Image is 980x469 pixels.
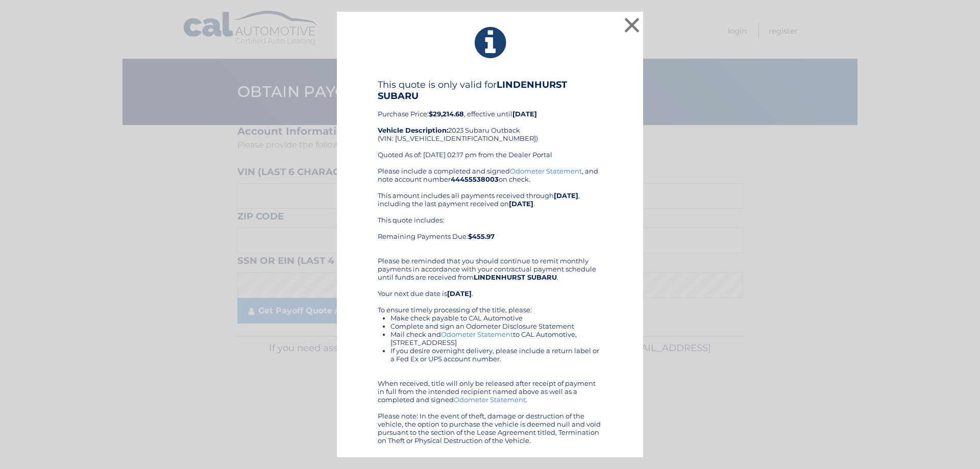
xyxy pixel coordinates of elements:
[509,200,533,208] b: [DATE]
[378,216,602,249] div: This quote includes: Remaining Payments Due:
[441,330,513,338] a: Odometer Statement
[510,167,582,175] a: Odometer Statement
[390,347,602,363] li: If you desire overnight delivery, please include a return label or a Fed Ex or UPS account number.
[390,314,602,322] li: Make check payable to CAL Automotive
[447,289,472,298] b: [DATE]
[378,79,567,102] b: LINDENHURST SUBARU
[390,322,602,330] li: Complete and sign an Odometer Disclosure Statement
[451,175,499,183] b: 44455538003
[390,330,602,347] li: Mail check and to CAL Automotive, [STREET_ADDRESS]
[512,110,537,118] b: [DATE]
[378,79,602,167] div: Purchase Price: , effective until 2023 Subaru Outback (VIN: [US_VEHICLE_IDENTIFICATION_NUMBER]) Q...
[378,167,602,445] div: Please include a completed and signed , and note account number on check. This amount includes al...
[429,110,464,118] b: $29,214.68
[454,396,526,404] a: Odometer Statement
[378,126,448,134] strong: Vehicle Description:
[554,191,578,200] b: [DATE]
[468,232,495,240] b: $455.97
[474,273,557,281] b: LINDENHURST SUBARU
[622,15,642,35] button: ×
[378,79,602,102] h4: This quote is only valid for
